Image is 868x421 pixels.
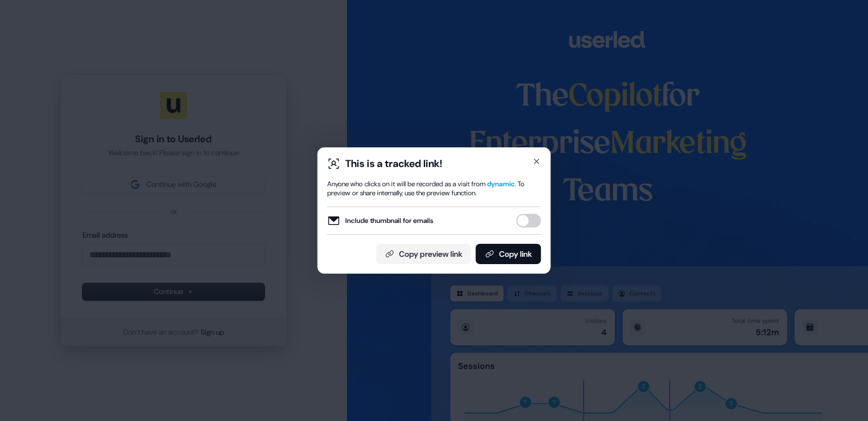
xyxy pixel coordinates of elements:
button: Copy link [476,244,541,264]
span: dynamic [487,179,515,188]
label: Include thumbnail for emails [327,214,433,227]
button: Copy preview link [376,244,471,264]
div: Anyone who clicks on it will be recorded as a visit from . To preview or share internally, use th... [327,179,541,198]
div: This is a tracked link! [345,157,442,170]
